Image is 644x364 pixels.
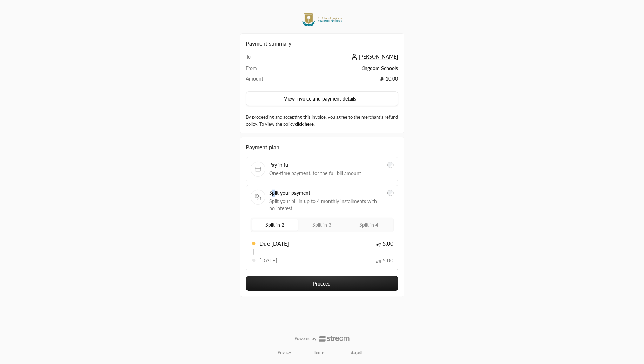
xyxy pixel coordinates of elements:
[260,256,278,265] span: [DATE]
[260,239,289,248] span: Due [DATE]
[387,162,394,168] input: Pay in fullOne-time payment, for the full bill amount
[246,39,398,48] h2: Payment summary
[246,65,286,75] td: From
[246,91,398,106] button: View invoice and payment details
[350,54,398,60] a: [PERSON_NAME]
[295,336,317,342] p: Powered by
[313,222,332,228] span: Split in 3
[295,121,314,127] a: click here
[360,222,379,228] span: Split in 4
[266,222,285,228] span: Split in 2
[246,143,398,151] div: Payment plan
[246,53,286,65] td: To
[270,190,384,197] span: Split your payment
[246,276,398,291] button: Proceed
[387,190,394,196] input: Split your paymentSplit your bill in up to 4 monthly installments with no interest
[286,65,398,75] td: Kingdom Schools
[376,239,393,248] span: 5.00
[246,114,398,128] label: By proceeding and accepting this invoice, you agree to the merchant’s refund policy. To view the ...
[314,350,325,356] a: Terms
[376,256,393,265] span: 5.00
[301,11,343,28] img: Company Logo
[270,170,384,177] span: One-time payment, for the full bill amount
[278,350,291,356] a: Privacy
[359,54,398,60] span: [PERSON_NAME]
[270,198,384,212] span: Split your bill in up to 4 monthly installments with no interest
[270,162,384,169] span: Pay in full
[347,347,367,358] a: العربية
[286,75,398,86] td: 10.00
[246,75,286,86] td: Amount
